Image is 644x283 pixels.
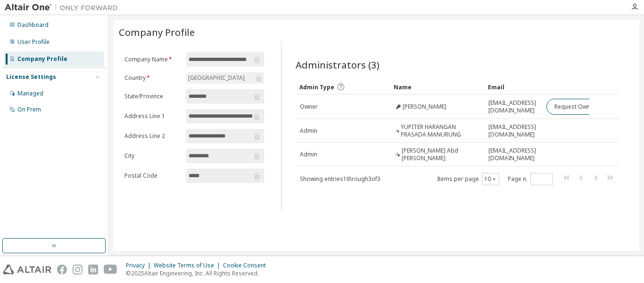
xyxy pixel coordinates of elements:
[300,151,317,158] span: Admin
[300,175,380,183] span: Showing entries 1 through 3 of 3
[17,106,41,113] div: On Prem
[124,93,181,100] label: State/Province
[403,103,446,111] span: [PERSON_NAME]
[484,175,497,183] button: 10
[488,123,538,138] span: [EMAIL_ADDRESS][DOMAIN_NAME]
[17,55,67,63] div: Company Profile
[88,265,98,274] img: linkedin.svg
[402,147,480,162] span: [PERSON_NAME] Abd [PERSON_NAME]
[5,3,123,12] img: Altair One
[3,265,51,274] img: altair_logo.svg
[124,172,181,180] label: Postal Code
[126,262,154,269] div: Privacy
[488,147,538,162] span: [EMAIL_ADDRESS][DOMAIN_NAME]
[187,73,246,83] div: [GEOGRAPHIC_DATA]
[124,74,181,82] label: Country
[299,83,334,91] span: Admin Type
[546,99,626,115] button: Request Owner Change
[6,73,56,81] div: License Settings
[17,21,49,29] div: Dashboard
[154,262,223,269] div: Website Terms of Use
[223,262,272,269] div: Cookie Consent
[186,72,264,84] div: [GEOGRAPHIC_DATA]
[488,99,538,114] span: [EMAIL_ADDRESS][DOMAIN_NAME]
[17,38,50,46] div: User Profile
[437,173,499,185] span: Items per page
[124,132,181,140] label: Address Line 2
[126,269,272,277] p: © 2025 Altair Engineering, Inc. All Rights Reserved.
[124,56,181,63] label: Company Name
[300,103,318,111] span: Owner
[17,90,43,97] div: Managed
[124,112,181,120] label: Address Line 1
[394,79,480,94] div: Name
[119,26,195,39] span: Company Profile
[300,127,317,135] span: Admin
[488,79,538,94] div: Email
[73,265,83,274] img: instagram.svg
[57,265,67,274] img: facebook.svg
[124,152,181,160] label: City
[508,173,553,185] span: Page n.
[401,123,480,138] span: YUPITER HARANGAN PRASADA MANURUNG
[104,265,117,274] img: youtube.svg
[296,58,380,71] span: Administrators (3)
